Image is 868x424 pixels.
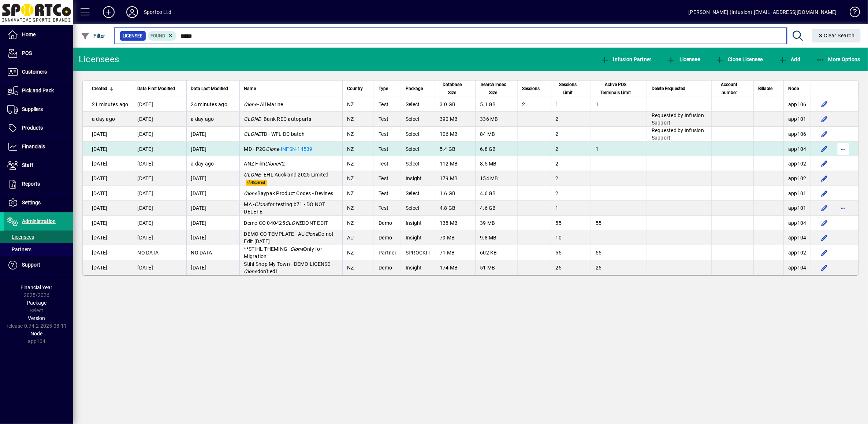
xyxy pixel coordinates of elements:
td: [DATE] [83,201,133,216]
span: **STIHL THEMING - Only for Migration [244,246,323,259]
em: CLONE [244,131,261,137]
div: Active POS Terminals Limit [596,81,642,97]
td: [DATE] [133,127,186,142]
span: Infusion Partner [600,56,652,62]
td: NO DATA [186,245,239,260]
button: Edit [819,98,830,110]
span: Financials [22,144,45,149]
div: Name [244,85,338,93]
td: a day ago [186,112,239,127]
em: CLONE [244,116,261,122]
button: Edit [819,113,830,125]
td: [DATE] [83,156,133,171]
td: 2 [551,156,591,171]
span: Settings [22,200,41,205]
em: Clone [255,201,268,207]
span: Home [22,31,36,37]
td: [DATE] [133,171,186,186]
td: 3.0 GB [435,97,475,112]
span: Found [151,33,165,38]
div: Sportco Ltd [144,6,171,18]
span: app106.prod.infusionbusinesssoftware.com [788,101,806,107]
div: Billable [758,85,779,93]
button: Edit [819,128,830,140]
td: Test [374,127,401,142]
span: Partners [7,246,31,252]
td: 138 MB [435,216,475,230]
div: Package [406,85,431,93]
td: 55 [591,245,647,260]
td: 6.8 GB [476,142,518,156]
div: Data Last Modified [191,85,235,93]
span: app104.prod.infusionbusinesssoftware.com [788,220,806,226]
span: Database Size [440,81,464,97]
span: Stihl Shop My Town - DEMO LICENSE - don't edi [244,261,334,274]
span: Search Index Size [480,81,507,97]
span: Baypak Product Codes - Devines [244,190,334,196]
td: Select [401,186,435,201]
td: [DATE] [133,186,186,201]
td: [DATE] [133,201,186,216]
td: 2 [551,112,591,127]
td: Select [401,156,435,171]
button: Edit [819,172,830,184]
a: Home [4,26,73,44]
span: Account number [716,81,743,97]
mat-chip: Found Status: Found [148,31,177,41]
td: [DATE] [133,112,186,127]
td: 2 [551,171,591,186]
div: Created [92,85,128,93]
button: Clone Licensee [714,53,765,66]
td: [DATE] [83,230,133,245]
td: Test [374,142,401,156]
div: Sessions [522,85,547,93]
em: Clone [265,161,279,167]
td: 174 MB [435,260,475,275]
td: Select [401,127,435,142]
a: Pick and Pack [4,82,73,100]
td: [DATE] [83,171,133,186]
span: Licensee [667,56,700,62]
td: 39 MB [476,216,518,230]
div: Type [379,85,396,93]
td: [DATE] [186,127,239,142]
td: Demo [374,230,401,245]
span: - Bank REC autoparts [244,116,312,122]
span: Licensee [123,32,143,40]
td: [DATE] [83,260,133,275]
span: ANZ Film V2 [244,161,285,167]
a: POS [4,44,73,63]
span: Country [347,85,363,93]
td: 10 [551,230,591,245]
td: NZ [342,216,374,230]
span: Active POS Terminals Limit [596,81,636,97]
em: Clone [244,190,257,196]
td: 84 MB [476,127,518,142]
td: [DATE] [186,260,239,275]
td: NZ [342,171,374,186]
span: Package [27,300,46,306]
button: More options [838,143,849,155]
span: app101.prod.infusionbusinesssoftware.com [788,190,806,196]
td: NZ [342,260,374,275]
td: NZ [342,201,374,216]
span: More Options [816,56,861,62]
button: Edit [819,232,830,243]
span: Package [406,85,423,93]
td: 336 MB [476,112,518,127]
a: Partners [4,243,73,256]
a: Customers [4,63,73,81]
td: 24 minutes ago [186,97,239,112]
td: 4.6 GB [476,186,518,201]
span: app102.prod.infusionbusinesssoftware.com [788,250,806,256]
span: - EHL Auckland 2025 Limited [244,172,329,178]
em: Clone [244,268,257,274]
button: Clear [812,29,861,42]
td: Demo [374,260,401,275]
a: Knowledge Base [844,1,859,25]
em: CLONE [244,172,261,178]
td: [DATE] [133,142,186,156]
td: [DATE] [133,260,186,275]
td: Test [374,201,401,216]
td: [DATE] [133,230,186,245]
